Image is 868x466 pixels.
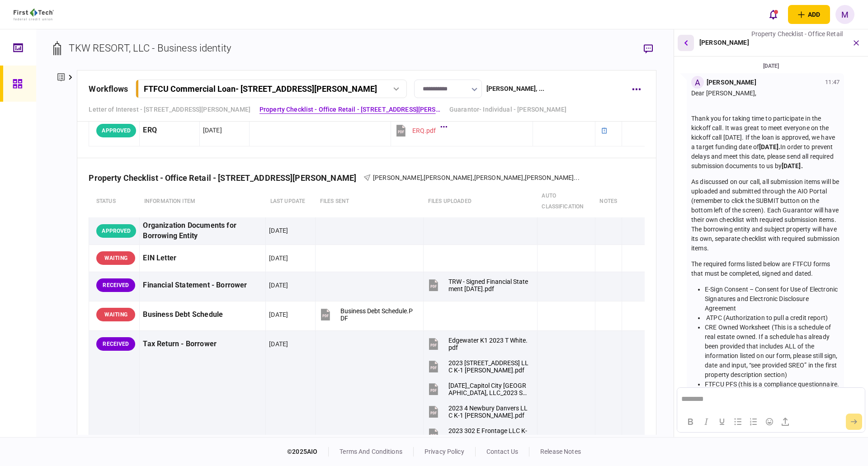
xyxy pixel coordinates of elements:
[764,5,783,24] button: open notifications list
[269,226,288,235] div: [DATE]
[683,415,698,428] button: Bold
[89,173,363,183] div: Property Checklist - Office Retail - [STREET_ADDRESS][PERSON_NAME]
[96,224,136,238] div: APPROVED
[705,285,840,313] li: E-Sign Consent – Consent for Use of Electronic Signatures and Electronic Disclosure Agreement
[474,174,524,181] span: [PERSON_NAME]
[269,281,288,290] div: [DATE]
[427,402,529,422] button: 2023 4 Newbury Danvers LLC K-1 Thomas White.pdf
[316,186,424,217] th: files sent
[140,186,266,217] th: Information item
[691,76,704,89] div: A
[143,334,262,354] div: Tax Return - Borrower
[705,381,839,407] span: FTFCU PFS (this is a compliance questionnaire. Make sure to include estimated annual living expen...
[412,127,436,134] div: ERQ.pdf
[427,334,529,354] button: Edgewater K1 2023 T White.pdf
[449,105,566,114] a: Guarantor- Individual - [PERSON_NAME]
[69,41,231,56] div: TKW RESORT, LLC - Business identity
[319,305,415,325] button: Business Debt Schedule.PDF
[782,162,803,169] strong: [DATE].
[427,275,529,296] button: TRW - Signed Financial Statement 3-6-25.pdf
[269,339,288,348] div: [DATE]
[96,337,135,351] div: RECEIVED
[678,61,864,71] div: [DATE]
[699,29,749,56] div: [PERSON_NAME]
[762,415,777,428] button: Emojis
[691,259,840,278] p: The required forms listed below are FTFCU forms that must be completed, signed and dated.
[730,415,745,428] button: Bullet list
[486,84,544,94] div: [PERSON_NAME] , ...
[537,186,595,217] th: auto classification
[448,359,529,374] div: 2023 7004 Perry Creek Rd LLC K-1 Thomas White.pdf
[574,173,579,183] span: ...
[788,5,830,24] button: open adding identity options
[143,120,196,141] div: ERQ
[340,307,415,322] div: Business Debt Schedule.PDF
[96,251,135,265] div: WAITING
[266,186,316,217] th: last update
[486,448,518,455] a: contact us
[394,120,445,141] button: ERQ.pdf
[698,415,714,428] button: Italic
[340,448,402,455] a: terms and conditions
[524,174,525,181] span: ,
[448,278,529,292] div: TRW - Signed Financial Statement 3-6-25.pdf
[714,415,730,428] button: Underline
[706,314,828,321] span: ATPC (Authorization to pull a credit report)
[424,186,537,217] th: Files uploaded
[89,105,250,114] a: Letter of Interest - [STREET_ADDRESS][PERSON_NAME]
[691,177,840,253] p: As discussed on our call, all submission items will be uploaded and submitted through the AIO Por...
[525,174,574,181] span: [PERSON_NAME]
[422,174,424,181] span: ,
[540,448,581,455] a: release notes
[96,124,136,137] div: APPROVED
[143,248,262,268] div: EIN Letter
[427,424,529,445] button: 2023 302 E Frontage LLC K-1 Thomas White.pdf
[427,357,529,377] button: 2023 7004 Perry Creek Rd LLC K-1 Thomas White.pdf
[203,126,222,135] div: [DATE]
[707,78,756,87] div: [PERSON_NAME]
[448,405,529,419] div: 2023 4 Newbury Danvers LLC K-1 Thomas White.pdf
[746,415,761,428] button: Numbered list
[373,173,580,183] div: Kate White
[96,278,135,292] div: RECEIVED
[751,29,843,39] div: Property Checklist - Office Retail
[448,382,529,396] div: June 2024_Capitol City Sun Valley, LLC_2023 Schedule K-1 - Thomas White.pdf
[287,447,329,457] div: © 2025 AIO
[143,275,262,296] div: Financial Statement - Borrower
[424,174,473,181] span: [PERSON_NAME]
[89,83,128,95] div: workflows
[677,388,864,411] iframe: Rich Text Area
[14,9,54,20] img: client company logo
[144,84,377,94] div: FTFCU Commercial Loan - [STREET_ADDRESS][PERSON_NAME]
[269,310,288,319] div: [DATE]
[705,324,838,378] span: CRE Owned Worksheet (This is a schedule of real estate owned. If a schedule has already been prov...
[136,80,407,98] button: FTFCU Commercial Loan- [STREET_ADDRESS][PERSON_NAME]
[96,308,135,321] div: WAITING
[448,337,529,351] div: Edgewater K1 2023 T White.pdf
[473,174,474,181] span: ,
[259,105,440,114] a: Property Checklist - Office Retail - [STREET_ADDRESS][PERSON_NAME]
[425,448,464,455] a: privacy policy
[89,186,140,217] th: status
[595,186,622,217] th: notes
[835,5,854,24] button: M
[691,114,840,171] p: Thank you for taking time to participate in the kickoff call. It was great to meet everyone on th...
[269,254,288,263] div: [DATE]
[448,427,529,442] div: 2023 302 E Frontage LLC K-1 Thomas White.pdf
[691,89,840,98] div: Dear [PERSON_NAME],
[143,221,262,241] div: Organization Documents for Borrowing Entity
[825,78,840,87] div: 11:47
[373,174,422,181] span: [PERSON_NAME]
[427,379,529,400] button: June 2024_Capitol City Sun Valley, LLC_2023 Schedule K-1 - Thomas White.pdf
[759,143,780,151] strong: [DATE].
[143,305,262,325] div: Business Debt Schedule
